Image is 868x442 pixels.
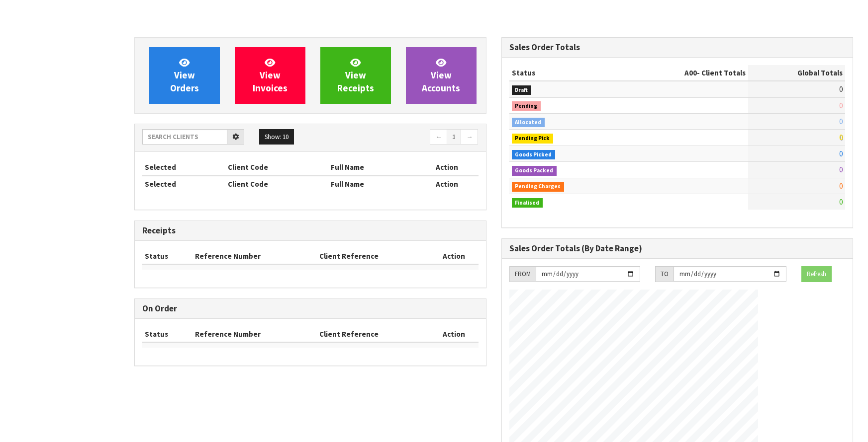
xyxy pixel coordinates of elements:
[512,134,554,144] span: Pending Pick
[512,166,557,176] span: Goods Packed
[225,159,329,175] th: Client Code
[193,248,317,264] th: Reference Number
[509,65,620,81] th: Status
[259,129,294,145] button: Show: 10
[839,84,843,94] span: 0
[512,85,532,95] span: Draft
[748,65,845,81] th: Global Totals
[142,176,225,192] th: Selected
[320,47,391,104] a: ViewReceipts
[512,118,545,128] span: Allocated
[512,182,565,192] span: Pending Charges
[509,43,846,52] h3: Sales Order Totals
[328,176,416,192] th: Full Name
[512,150,556,160] span: Goods Picked
[620,65,748,81] th: - Client Totals
[317,326,430,342] th: Client Reference
[416,159,479,175] th: Action
[142,248,193,264] th: Status
[839,181,843,191] span: 0
[170,57,199,94] span: View Orders
[337,57,374,94] span: View Receipts
[416,176,479,192] th: Action
[461,129,478,145] a: →
[839,117,843,126] span: 0
[422,57,460,94] span: View Accounts
[801,266,832,282] button: Refresh
[839,165,843,174] span: 0
[142,304,479,313] h3: On Order
[839,133,843,142] span: 0
[430,129,447,145] a: ←
[512,198,543,208] span: Finalised
[839,101,843,110] span: 0
[235,47,305,104] a: ViewInvoices
[509,266,536,282] div: FROM
[225,176,329,192] th: Client Code
[149,47,220,104] a: ViewOrders
[318,129,479,147] nav: Page navigation
[142,159,225,175] th: Selected
[142,226,479,235] h3: Receipts
[253,57,288,94] span: View Invoices
[512,101,541,111] span: Pending
[684,68,697,77] span: A00
[142,129,227,145] input: Search clients
[447,129,461,145] a: 1
[430,326,478,342] th: Action
[142,326,193,342] th: Status
[328,159,416,175] th: Full Name
[430,248,478,264] th: Action
[509,244,846,253] h3: Sales Order Totals (By Date Range)
[655,266,674,282] div: TO
[406,47,477,104] a: ViewAccounts
[839,197,843,207] span: 0
[317,248,430,264] th: Client Reference
[839,149,843,158] span: 0
[193,326,317,342] th: Reference Number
